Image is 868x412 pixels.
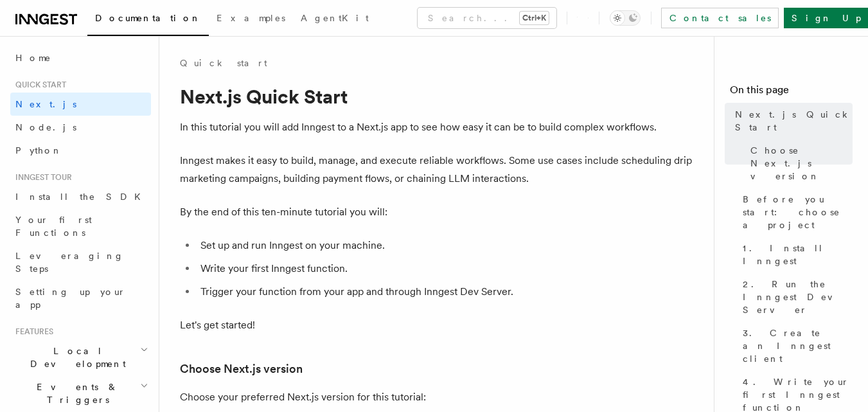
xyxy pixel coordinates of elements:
[10,345,140,370] span: Local Development
[180,57,267,69] a: Quick start
[418,8,556,28] button: Search...Ctrl+K
[10,46,151,69] a: Home
[180,118,694,136] p: In this tutorial you will add Inngest to a Next.js app to see how easy it can be to build complex...
[10,375,151,411] button: Events & Triggers
[15,51,51,64] span: Home
[15,215,92,238] span: Your first Functions
[10,339,151,375] button: Local Development
[738,188,853,237] a: Before you start: choose a project
[738,321,853,370] a: 3. Create an Inngest client
[15,192,148,202] span: Install the SDK
[610,10,641,26] button: Toggle dark mode
[15,122,76,132] span: Node.js
[738,273,853,321] a: 2. Run the Inngest Dev Server
[750,144,853,183] span: Choose Next.js version
[743,242,853,267] span: 1. Install Inngest
[10,139,151,162] a: Python
[745,139,853,188] a: Choose Next.js version
[10,327,53,337] span: Features
[87,4,209,36] a: Documentation
[738,237,853,273] a: 1. Install Inngest
[10,80,66,90] span: Quick start
[661,8,779,28] a: Contact sales
[520,12,549,24] kbd: Ctrl+K
[180,360,303,378] a: Choose Next.js version
[10,116,151,139] a: Node.js
[217,13,285,23] span: Examples
[730,103,853,139] a: Next.js Quick Start
[197,260,694,278] li: Write your first Inngest function.
[180,388,694,406] p: Choose your preferred Next.js version for this tutorial:
[743,278,853,316] span: 2. Run the Inngest Dev Server
[10,244,151,280] a: Leveraging Steps
[10,208,151,244] a: Your first Functions
[180,85,694,108] h1: Next.js Quick Start
[180,316,694,334] p: Let's get started!
[301,13,369,23] span: AgentKit
[197,237,694,255] li: Set up and run Inngest on your machine.
[10,381,140,406] span: Events & Triggers
[209,4,293,35] a: Examples
[95,13,201,23] span: Documentation
[10,172,72,183] span: Inngest tour
[10,185,151,208] a: Install the SDK
[743,193,853,231] span: Before you start: choose a project
[730,82,853,103] h4: On this page
[743,327,853,365] span: 3. Create an Inngest client
[15,99,76,109] span: Next.js
[293,4,376,35] a: AgentKit
[735,108,853,134] span: Next.js Quick Start
[10,93,151,116] a: Next.js
[180,203,694,221] p: By the end of this ten-minute tutorial you will:
[15,287,126,310] span: Setting up your app
[15,145,62,156] span: Python
[197,283,694,301] li: Trigger your function from your app and through Inngest Dev Server.
[15,251,124,274] span: Leveraging Steps
[10,280,151,316] a: Setting up your app
[180,152,694,188] p: Inngest makes it easy to build, manage, and execute reliable workflows. Some use cases include sc...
